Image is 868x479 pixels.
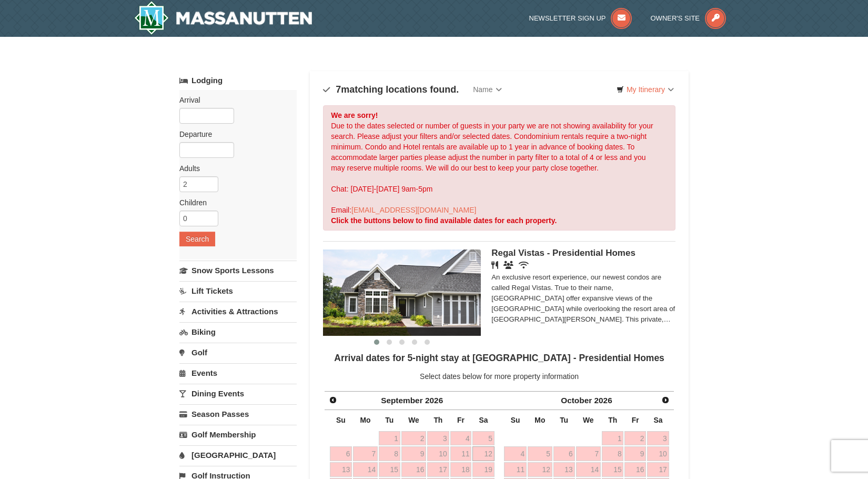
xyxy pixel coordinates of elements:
a: Lift Tickets [179,281,297,301]
span: Wednesday [583,416,594,424]
a: Dining Events [179,384,297,403]
a: 8 [602,446,623,461]
i: Banquet Facilities [503,261,513,269]
a: Snow Sports Lessons [179,261,297,280]
span: 2026 [425,396,443,405]
a: 15 [602,462,623,477]
a: 11 [504,462,527,477]
span: Thursday [608,416,617,424]
a: [EMAIL_ADDRESS][DOMAIN_NAME] [351,206,476,214]
a: 7 [576,446,601,461]
a: 15 [379,462,400,477]
label: Arrival [179,95,289,105]
h4: Arrival dates for 5-night stay at [GEOGRAPHIC_DATA] - Presidential Homes [323,353,675,363]
span: Select dates below for more property information [420,372,579,381]
span: Monday [360,416,371,424]
span: 7 [336,84,341,95]
i: Wireless Internet (free) [519,261,529,269]
span: Sunday [336,416,346,424]
a: Activities & Attractions [179,302,297,321]
a: 16 [401,462,427,477]
a: 16 [624,462,646,477]
a: 14 [353,462,378,477]
a: Owner's Site [651,14,726,22]
span: Sunday [511,416,520,424]
a: 17 [427,462,449,477]
a: 17 [647,462,669,477]
a: Massanutten Resort [134,1,312,35]
span: Saturday [479,416,488,424]
a: 11 [450,446,472,461]
div: Due to the dates selected or number of guests in your party we are not showing availability for y... [323,105,675,231]
span: Friday [632,416,639,424]
span: Thursday [433,416,442,424]
span: Monday [534,416,545,424]
span: Friday [457,416,465,424]
span: Wednesday [408,416,419,424]
a: 14 [576,462,601,477]
a: 6 [553,446,575,461]
img: Massanutten Resort Logo [134,1,312,35]
span: Tuesday [385,416,393,424]
a: 6 [330,446,352,461]
strong: Click the buttons below to find available dates for each property. [331,216,557,225]
a: 1 [379,431,400,446]
label: Adults [179,163,289,174]
a: 5 [472,431,494,446]
a: Next [658,393,673,407]
a: My Itinerary [610,82,681,97]
a: 3 [427,431,449,446]
a: Golf Membership [179,425,297,444]
span: Owner's Site [651,14,700,22]
a: 10 [647,446,669,461]
a: Biking [179,322,297,342]
a: 2 [624,431,646,446]
i: Restaurant [491,261,498,269]
a: Events [179,363,297,383]
a: 18 [450,462,472,477]
label: Departure [179,129,289,139]
a: 5 [528,446,552,461]
a: 10 [427,446,449,461]
span: Regal Vistas - Presidential Homes [491,248,635,258]
a: 3 [647,431,669,446]
label: Children [179,197,289,208]
a: 19 [472,462,494,477]
div: An exclusive resort experience, our newest condos are called Regal Vistas. True to their name, [G... [491,272,675,325]
span: September [381,396,423,405]
a: 9 [624,446,646,461]
a: 13 [553,462,575,477]
span: Prev [329,396,337,404]
a: Prev [326,393,340,407]
span: 2026 [594,396,612,405]
a: 9 [401,446,427,461]
a: 4 [450,431,472,446]
button: Search [179,232,215,246]
span: October [561,396,592,405]
span: Newsletter Sign Up [529,14,606,22]
strong: We are sorry! [331,111,378,119]
span: Tuesday [560,416,568,424]
a: 4 [504,446,527,461]
a: [GEOGRAPHIC_DATA] [179,445,297,465]
a: 2 [401,431,427,446]
a: Name [465,79,509,100]
a: Season Passes [179,404,297,424]
a: Golf [179,343,297,362]
a: 12 [528,462,552,477]
a: 7 [353,446,378,461]
span: Next [661,396,670,404]
span: Saturday [653,416,662,424]
a: 13 [330,462,352,477]
a: 8 [379,446,400,461]
a: 1 [602,431,623,446]
a: 12 [472,446,494,461]
a: Newsletter Sign Up [529,14,632,22]
h4: matching locations found. [323,84,459,95]
a: Lodging [179,71,297,90]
